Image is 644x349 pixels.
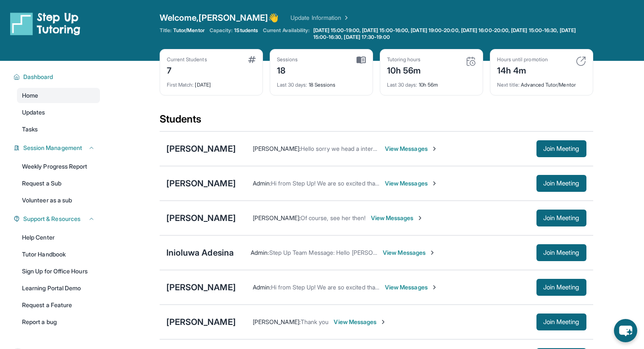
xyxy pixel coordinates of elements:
button: chat-button [614,319,637,342]
div: [PERSON_NAME] [166,316,236,328]
button: Support & Resources [20,215,95,223]
span: Dashboard [23,73,53,81]
span: View Messages [385,283,438,292]
a: Request a Sub [17,176,100,191]
span: Current Availability: [263,27,310,41]
span: Join Meeting [543,250,580,255]
span: [PERSON_NAME] : [253,318,301,325]
img: card [248,56,256,63]
img: Chevron-Right [380,319,387,325]
a: Weekly Progress Report [17,159,100,174]
span: Updates [22,108,45,117]
a: Home [17,88,100,103]
div: Students [160,112,593,131]
span: View Messages [385,179,438,188]
img: Chevron-Right [429,249,436,256]
img: Chevron-Right [431,284,438,291]
span: [PERSON_NAME] : [253,145,301,152]
span: Support & Resources [23,215,80,223]
a: Updates [17,105,100,120]
button: Join Meeting [536,314,586,330]
a: [DATE] 15:00-19:00, [DATE] 15:00-16:00, [DATE] 19:00-20:00, [DATE] 16:00-20:00, [DATE] 15:00-16:3... [312,27,593,41]
span: Join Meeting [543,215,580,221]
span: View Messages [383,248,436,257]
div: [PERSON_NAME] [166,143,236,155]
button: Session Management [20,144,95,152]
a: Help Center [17,230,100,245]
span: [DATE] 15:00-19:00, [DATE] 15:00-16:00, [DATE] 19:00-20:00, [DATE] 16:00-20:00, [DATE] 15:00-16:3... [313,27,591,41]
span: Title: [160,27,171,34]
span: Of course, see her then! [301,214,366,221]
div: [PERSON_NAME] [166,212,236,224]
span: Last 30 days : [277,82,307,88]
div: Hours until promotion [497,56,548,63]
a: Tutor Handbook [17,247,100,262]
span: Join Meeting [543,319,580,324]
a: Tasks [17,122,100,137]
div: Tutoring hours [387,56,421,63]
div: [DATE] [167,76,256,88]
span: Admin : [253,284,271,291]
span: Session Management [23,144,82,152]
button: Join Meeting [536,175,586,192]
img: Chevron-Right [431,180,438,187]
button: Join Meeting [536,210,586,226]
span: Join Meeting [543,146,580,151]
img: logo [10,12,80,35]
img: Chevron-Right [417,215,423,221]
span: Tasks [22,125,38,134]
button: Dashboard [20,73,95,81]
button: Join Meeting [536,244,586,261]
span: Join Meeting [543,181,580,186]
img: card [357,56,366,64]
span: Admin : [251,249,269,256]
span: Hello sorry we head a internet issue, we will see you [DATE] [301,145,462,152]
div: Inioluwa Adesina [166,247,234,259]
div: 14h 4m [497,63,548,76]
span: Welcome, [PERSON_NAME] 👋 [160,12,279,24]
span: Join Meeting [543,285,580,290]
a: Report a bug [17,314,100,330]
button: Join Meeting [536,140,586,157]
span: Next title : [497,82,520,88]
a: Learning Portal Demo [17,281,100,296]
span: [PERSON_NAME] : [253,214,301,221]
span: 1 Students [234,27,258,34]
img: card [466,56,476,66]
img: Chevron Right [341,14,350,22]
span: Tutor/Mentor [173,27,205,34]
span: Capacity: [210,27,233,34]
img: Chevron-Right [431,145,438,152]
div: 18 [277,63,298,76]
span: View Messages [334,318,387,326]
span: Home [22,91,38,100]
div: 10h 56m [387,63,421,76]
div: [PERSON_NAME] [166,177,236,189]
span: Thank you [301,318,329,325]
span: View Messages [385,145,438,153]
div: 18 Sessions [277,76,366,88]
span: First Match : [167,82,194,88]
a: Request a Feature [17,297,100,313]
span: Admin : [253,180,271,187]
img: card [576,56,586,66]
a: Update Information [290,14,350,22]
div: 7 [167,63,207,76]
button: Join Meeting [536,279,586,296]
div: [PERSON_NAME] [166,281,236,293]
span: Last 30 days : [387,82,417,88]
a: Volunteer as a sub [17,193,100,208]
span: View Messages [371,214,424,222]
div: Advanced Tutor/Mentor [497,76,586,88]
a: Sign Up for Office Hours [17,264,100,279]
div: Current Students [167,56,207,63]
div: 10h 56m [387,76,476,88]
div: Sessions [277,56,298,63]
